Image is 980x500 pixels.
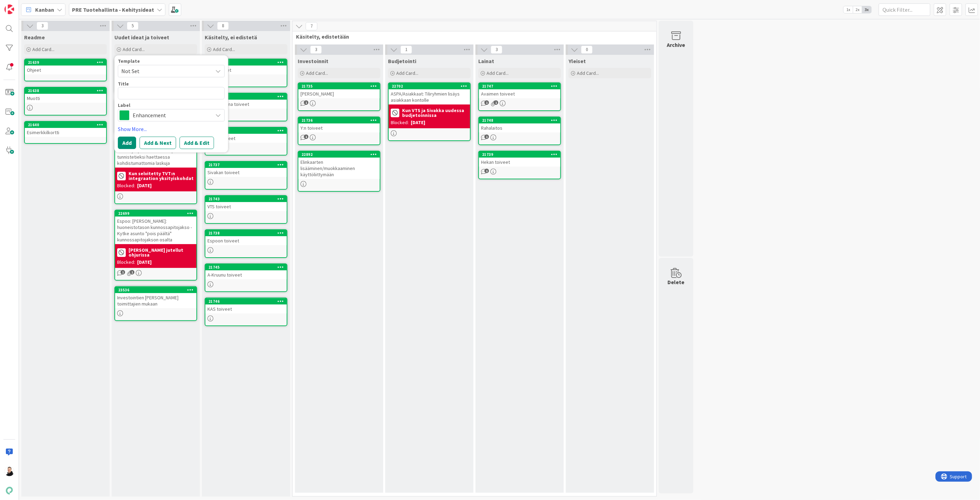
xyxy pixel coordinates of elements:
div: 21742 [205,93,287,100]
span: 1 [484,169,489,173]
div: 21735 [302,84,380,89]
div: 22830TVT: Kirjanpidon kustannuspaikka tunnistetieksi haettaessa kohdistumattomia laskuja [115,140,196,168]
div: 21747 [482,84,560,89]
div: 21744 [205,128,287,134]
div: Espoo: [PERSON_NAME]: huoneistotason kunnossapitojakso - Kytke asunto "pois päältä" kunnossapitoj... [115,217,196,244]
span: 1 [130,270,134,274]
div: 21745A-Kruunu toiveet [205,264,287,279]
div: 21742 [208,94,287,99]
div: TVT: Kirjanpidon kustannuspaikka tunnistetieksi haettaessa kohdistumattomia laskuja [115,146,196,168]
div: 21743 [205,196,287,202]
div: 21638 [25,88,106,94]
div: ASPA/Asiakkaat: Tiliryhmien lisäys asiakkaan kontolle [389,89,470,104]
b: [PERSON_NAME] jutellut ohjurissa [129,248,194,257]
span: 1 [304,100,308,105]
div: KOAS toiveet [205,134,287,143]
div: 21739 [479,151,560,158]
span: Investoinnit [298,58,328,64]
div: 21740 [208,60,287,65]
div: 22702 [392,84,470,89]
div: 22892 [302,152,380,157]
button: Add [118,137,136,149]
div: 21735[PERSON_NAME] [298,83,380,98]
div: 21745 [205,264,287,270]
span: Label [118,103,130,108]
span: Add Card... [123,46,145,52]
a: 21638Muotti [24,87,107,116]
div: 22702ASPA/Asiakkaat: Tiliryhmien lisäys asiakkaan kontolle [389,83,470,104]
div: A-Kruunu toiveet [205,270,287,279]
span: Add Card... [396,70,418,76]
button: Add & Next [140,137,176,149]
a: 21743VTS toiveet [205,195,287,224]
span: 3 [491,46,502,54]
div: [PERSON_NAME] [298,89,380,98]
div: Sivakan toiveet [205,168,287,177]
span: 5 [127,22,139,30]
span: Enhancement [133,110,209,120]
a: 21640Esimerkkilkortti [24,121,107,144]
a: 21740JVA toiveet [205,59,287,87]
span: Kanban [35,6,54,14]
div: 21746KAS toiveet [205,298,287,313]
div: 21744 [208,128,287,133]
div: 21747Avaimen toiveet [479,83,560,98]
div: 21738 [208,231,287,236]
div: [DATE] [137,259,152,266]
span: 7 [306,22,317,30]
div: 23536 [115,287,196,293]
span: 1 [121,270,125,274]
b: PRE Tuotehallinta - Kehitysideat [72,6,154,13]
div: 21737Sivakan toiveet [205,162,287,177]
a: 21745A-Kruunu toiveet [205,263,287,292]
a: 21735[PERSON_NAME] [298,82,380,111]
span: 3 [37,22,48,30]
span: Lainat [478,58,494,64]
span: Uudet ideat ja toiveet [114,34,169,41]
span: 1 [484,134,489,139]
a: 21739Hekan toiveet [478,151,561,179]
div: 23536 [118,288,196,292]
div: 21748 [479,117,560,123]
div: 21737 [208,162,287,167]
div: 21740 [205,59,287,66]
a: 22892Elinkaarten lisääminen/muokkaaminen käyttöliittymään [298,151,380,192]
span: 1 [484,100,489,105]
div: 21746 [208,299,287,304]
div: 21738 [205,230,287,236]
div: 21736 [298,117,380,123]
span: 1 [494,100,498,105]
div: VTS toiveet [205,202,287,211]
a: 21738Espoon toiveet [205,229,287,258]
div: 21742Auroranlinna toiveet [205,93,287,109]
span: Add Card... [487,70,509,76]
div: 21737 [205,162,287,168]
div: 21639 [25,59,106,66]
div: 22699 [118,211,196,216]
div: 22892Elinkaarten lisääminen/muokkaaminen käyttöliittymään [298,151,380,179]
span: 3x [862,6,871,13]
div: 21738Espoon toiveet [205,230,287,245]
div: 21743 [208,197,287,201]
span: Not Set [121,67,207,76]
a: Show More... [118,125,225,133]
div: Hekan toiveet [479,158,560,167]
div: Muotti [25,94,106,103]
span: 1x [844,6,853,13]
a: 21747Avaimen toiveet [478,82,561,111]
div: Delete [668,278,685,286]
a: 22699Espoo: [PERSON_NAME]: huoneistotason kunnossapitojakso - Kytke asunto "pois päältä" kunnossa... [114,210,197,281]
a: 23536Investointien [PERSON_NAME] toimittajien mukaan [114,286,197,321]
span: Yleiset [569,58,586,64]
div: 21739 [482,152,560,157]
span: Budjetointi [388,58,416,64]
div: 21748Rahalaitos [479,117,560,132]
span: 8 [217,22,229,30]
div: 22699Espoo: [PERSON_NAME]: huoneistotason kunnossapitojakso - Kytke asunto "pois päältä" kunnossa... [115,210,196,244]
div: 22702 [389,83,470,89]
div: Auroranlinna toiveet [205,100,287,109]
div: 21743VTS toiveet [205,196,287,211]
span: Käsitelty, ei edistetä [205,34,257,41]
a: 22830TVT: Kirjanpidon kustannuspaikka tunnistetieksi haettaessa kohdistumattomia laskujaKun selvi... [114,139,197,204]
div: Investointien [PERSON_NAME] toimittajien mukaan [115,293,196,308]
